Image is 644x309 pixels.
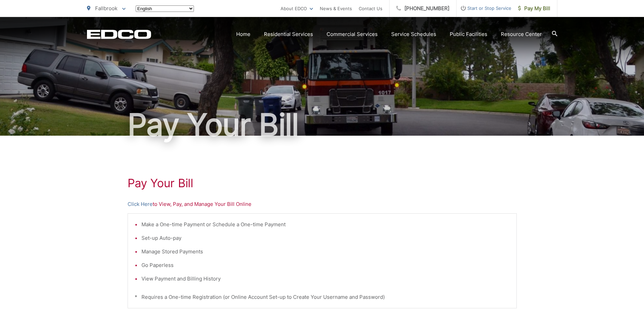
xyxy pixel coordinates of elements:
[518,4,550,13] span: Pay My Bill
[87,108,557,142] h1: Pay Your Bill
[327,30,378,38] a: Commercial Services
[450,30,487,38] a: Public Facilities
[128,176,517,190] h1: Pay Your Bill
[141,261,510,269] li: Go Paperless
[135,293,510,301] p: * Requires a One-time Registration (or Online Account Set-up to Create Your Username and Password)
[87,30,151,39] a: EDCD logo. Return to the homepage.
[141,275,510,283] li: View Payment and Billing History
[141,234,510,242] li: Set-up Auto-pay
[320,4,352,13] a: News & Events
[281,4,313,13] a: About EDCO
[128,200,517,208] p: to View, Pay, and Manage Your Bill Online
[501,30,542,38] a: Resource Center
[359,4,382,13] a: Contact Us
[136,5,194,12] select: Select a language
[236,30,250,38] a: Home
[391,30,436,38] a: Service Schedules
[141,220,510,229] li: Make a One-time Payment or Schedule a One-time Payment
[141,248,510,256] li: Manage Stored Payments
[264,30,313,38] a: Residential Services
[95,5,117,12] span: Fallbrook
[128,200,153,208] a: Click Here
